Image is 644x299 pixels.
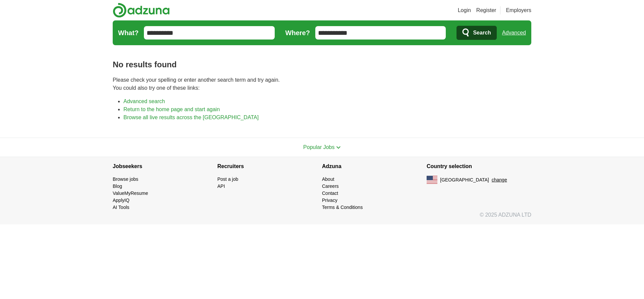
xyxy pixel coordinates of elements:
div: © 2025 ADZUNA LTD [107,211,537,224]
a: Contact [322,191,338,196]
label: What? [118,28,139,38]
img: toggle icon [336,146,341,149]
label: Where? [285,28,310,38]
p: Please check your spelling or enter another search term and try again. You could also try one of ... [113,76,531,92]
a: AI Tools [113,205,129,210]
a: ValueMyResume [113,191,148,196]
a: Register [476,6,496,14]
button: change [492,176,507,183]
a: Privacy [322,198,337,203]
a: Post a job [217,176,238,182]
a: About [322,176,334,182]
button: Search [457,26,496,40]
a: Advanced [502,26,526,40]
a: Login [458,6,471,14]
a: Blog [113,183,122,189]
a: API [217,183,225,189]
img: US flag [427,176,437,184]
span: Popular Jobs [303,144,334,150]
a: Return to the home page and start again [123,106,220,112]
a: Advanced search [123,98,165,104]
a: Terms & Conditions [322,205,363,210]
img: Adzuna logo [113,3,170,18]
h1: No results found [113,59,531,71]
h4: Country selection [427,157,531,176]
a: Browse jobs [113,176,138,182]
a: Careers [322,183,339,189]
span: Search [473,26,491,40]
a: ApplyIQ [113,198,129,203]
span: [GEOGRAPHIC_DATA] [440,176,489,183]
a: Browse all live results across the [GEOGRAPHIC_DATA] [123,115,259,120]
a: Employers [506,6,531,14]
